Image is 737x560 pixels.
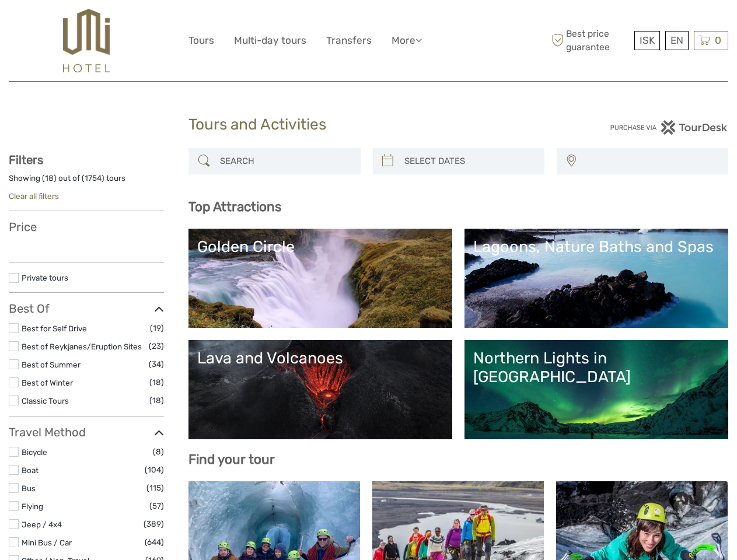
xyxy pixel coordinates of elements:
div: Lagoons, Nature Baths and Spas [473,237,719,256]
a: Multi-day tours [234,32,306,49]
a: Transfers [326,32,372,49]
a: More [392,32,422,49]
span: (19) [150,321,164,335]
span: (104) [145,463,164,477]
label: 18 [45,173,54,184]
a: Jeep / 4x4 [22,520,62,529]
a: Lava and Volcanoes [197,349,443,430]
a: Best of Summer [22,360,81,369]
label: 1754 [85,173,102,184]
a: Bicycle [22,447,47,457]
span: (57) [149,499,164,513]
span: (644) [145,535,164,549]
input: SELECT DATES [400,151,539,171]
a: Northern Lights in [GEOGRAPHIC_DATA] [473,349,719,430]
a: Private tours [22,273,68,282]
img: 526-1e775aa5-7374-4589-9d7e-5793fb20bdfc_logo_big.jpg [63,9,109,72]
a: Boat [22,466,39,475]
div: EN [665,31,689,50]
a: Best for Self Drive [22,324,87,333]
span: (18) [149,376,164,389]
img: PurchaseViaTourDesk.png [610,120,728,135]
a: Golden Circle [197,237,443,319]
b: Find your tour [188,452,275,467]
h3: Price [9,220,164,234]
h1: Tours and Activities [188,116,549,134]
span: ISK [640,34,655,46]
input: SEARCH [215,151,354,171]
div: Golden Circle [197,237,443,256]
span: (115) [146,481,164,495]
div: Northern Lights in [GEOGRAPHIC_DATA] [473,349,719,387]
a: Tours [188,32,214,49]
h3: Best Of [9,302,164,316]
a: Best of Reykjanes/Eruption Sites [22,342,142,351]
b: Top Attractions [188,199,281,215]
h3: Travel Method [9,425,164,439]
div: Showing ( ) out of ( ) tours [9,173,164,191]
div: Lava and Volcanoes [197,349,443,367]
a: Mini Bus / Car [22,538,72,547]
a: Best of Winter [22,378,73,387]
span: 0 [713,34,723,46]
a: Lagoons, Nature Baths and Spas [473,237,719,319]
strong: Filters [9,153,43,167]
span: (8) [153,445,164,459]
a: Classic Tours [22,396,69,405]
a: Flying [22,502,43,511]
span: (18) [149,394,164,407]
a: Bus [22,484,36,493]
span: (23) [149,339,164,353]
a: Clear all filters [9,191,59,201]
span: (34) [149,358,164,371]
span: (389) [144,517,164,531]
span: Best price guarantee [549,27,631,53]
